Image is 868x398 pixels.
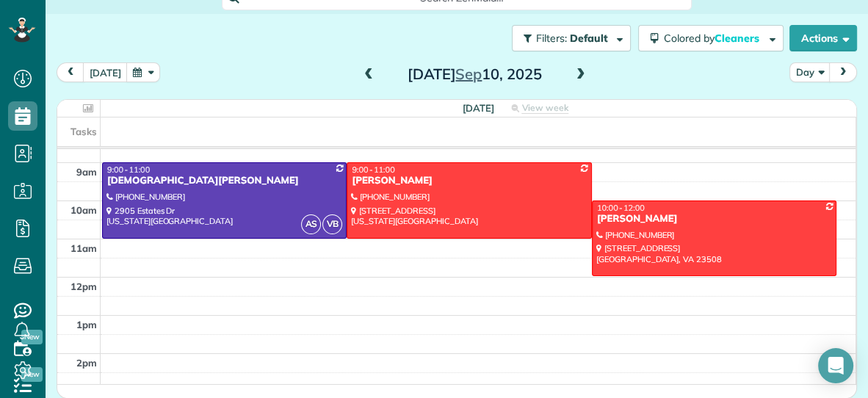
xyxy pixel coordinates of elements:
[70,126,97,137] span: Tasks
[383,66,566,82] h2: [DATE] 10, 2025
[352,164,394,175] span: 9:00 - 11:00
[597,203,645,213] span: 10:00 - 12:00
[521,102,568,114] span: View week
[106,175,342,187] div: [DEMOGRAPHIC_DATA][PERSON_NAME]
[83,62,128,82] button: [DATE]
[789,62,831,82] button: Day
[638,25,784,51] button: Colored byCleaners
[512,25,631,51] button: Filters: Default
[818,348,853,383] div: Open Intercom Messenger
[76,319,97,330] span: 1pm
[789,25,857,51] button: Actions
[504,25,631,51] a: Filters: Default
[463,102,494,114] span: [DATE]
[107,164,150,175] span: 9:00 - 11:00
[664,32,764,45] span: Colored by
[715,32,762,45] span: Cleaners
[57,62,84,82] button: prev
[570,32,609,45] span: Default
[76,357,97,369] span: 2pm
[70,204,97,216] span: 10am
[829,62,857,82] button: next
[596,213,832,225] div: [PERSON_NAME]
[536,32,567,45] span: Filters:
[76,166,97,178] span: 9am
[70,281,97,292] span: 12pm
[351,175,587,187] div: [PERSON_NAME]
[322,214,342,234] span: VB
[301,214,321,234] span: AS
[70,242,97,254] span: 11am
[455,65,482,83] span: Sep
